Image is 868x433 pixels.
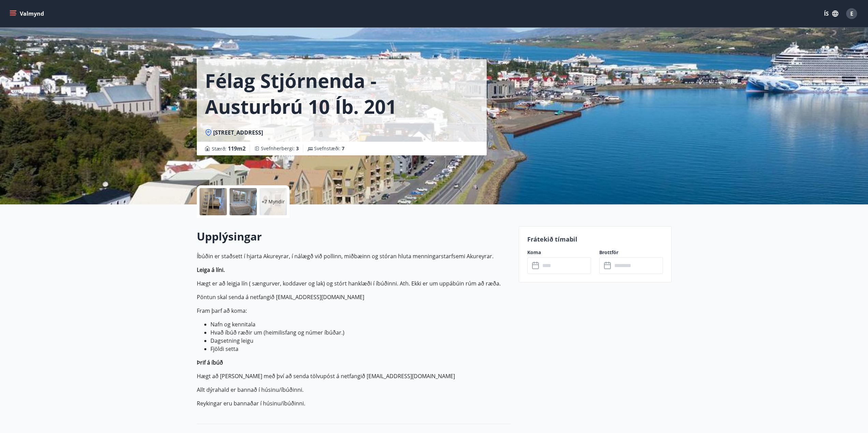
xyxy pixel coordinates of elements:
[197,293,511,301] p: Pöntun skal senda á netfangið [EMAIL_ADDRESS][DOMAIN_NAME]
[210,328,511,337] li: Hvað íbúð ræðir um (heimilisfang og númer íbúðar.)
[197,279,511,288] p: Hægt er að leigja lín ( sængurver, koddaver og lak) og stórt hanklæði í íbúðinni. Ath. Ekki er um...
[8,7,47,20] button: menu
[296,145,299,152] span: 3
[197,229,511,244] h2: Upplýsingar
[228,145,246,152] span: 119 m2
[197,386,511,394] p: Allt dýrahald er bannað í húsinu/íbúðinni.
[599,249,663,256] label: Brottför
[197,307,511,315] p: Fram þarf að koma:
[197,399,511,407] p: Reykingar eru bannaðar í húsinu/íbúðinni.
[210,337,511,345] li: Dagsetning leigu
[205,67,479,119] h1: Félag Stjórnenda - Austurbrú 10 íb. 201
[197,372,511,380] p: Hægt að [PERSON_NAME] með því að senda tölvupóst á netfangið [EMAIL_ADDRESS][DOMAIN_NAME]
[527,249,591,256] label: Koma
[342,145,344,152] span: 7
[210,320,511,328] li: Nafn og kennitala
[262,198,285,205] p: +7 Myndir
[527,235,663,244] p: Frátekið tímabil
[850,10,853,17] span: E
[210,345,511,353] li: Fjöldi setta
[314,145,344,152] span: Svefnstæði :
[820,7,842,20] button: ÍS
[197,252,511,260] p: Íbúðin er staðsett í hjarta Akureyrar, í nálægð við pollinn, miðbæinn og stóran hluta menningarst...
[212,144,246,153] span: Stærð :
[213,129,263,136] span: [STREET_ADDRESS]
[197,266,225,274] strong: Leiga á líni.
[197,359,223,366] strong: Þrif á íbúð
[843,5,860,22] button: E
[261,145,299,152] span: Svefnherbergi :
